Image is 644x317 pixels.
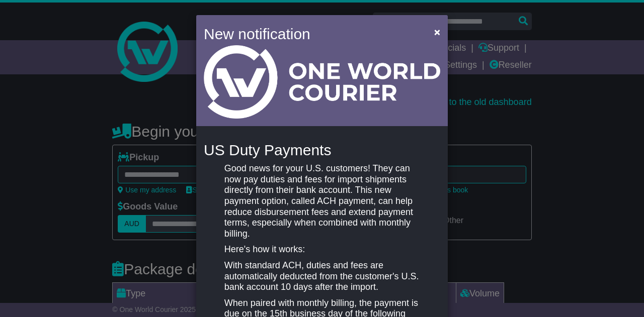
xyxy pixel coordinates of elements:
[204,45,440,119] img: Light
[429,22,445,42] button: Close
[204,23,420,45] h4: New notification
[224,163,420,239] p: Good news for your U.S. customers! They can now pay duties and fees for import shipments directly...
[224,260,420,293] p: With standard ACH, duties and fees are automatically deducted from the customer's U.S. bank accou...
[224,244,420,255] p: Here's how it works:
[204,142,440,158] h4: US Duty Payments
[434,26,440,38] span: ×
